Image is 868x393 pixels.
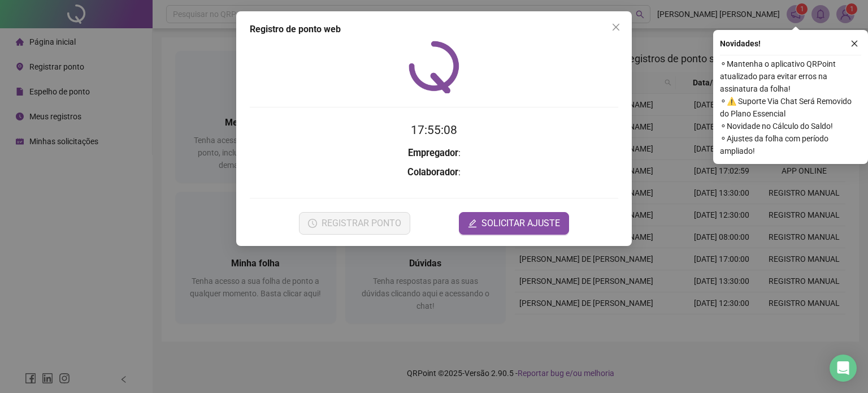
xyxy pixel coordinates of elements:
[407,167,458,178] strong: Colaborador
[481,217,560,230] span: SOLICITAR AJUSTE
[250,146,618,161] h3: :
[720,37,761,50] span: Novidades !
[607,18,625,36] button: Close
[409,41,459,93] img: QRPoint
[411,123,457,137] time: 17:55:08
[720,120,861,132] span: ⚬ Novidade no Cálculo do Saldo!
[720,58,861,95] span: ⚬ Mantenha o aplicativo QRPoint atualizado para evitar erros na assinatura da folha!
[408,148,458,158] strong: Empregador
[250,165,618,180] h3: :
[850,40,858,47] span: close
[720,95,861,120] span: ⚬ ⚠️ Suporte Via Chat Será Removido do Plano Essencial
[459,212,569,235] button: editSOLICITAR AJUSTE
[250,23,618,36] div: Registro de ponto web
[720,132,861,157] span: ⚬ Ajustes da folha com período ampliado!
[830,355,857,382] div: Open Intercom Messenger
[611,23,620,32] span: close
[299,212,410,235] button: REGISTRAR PONTO
[468,219,477,228] span: edit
